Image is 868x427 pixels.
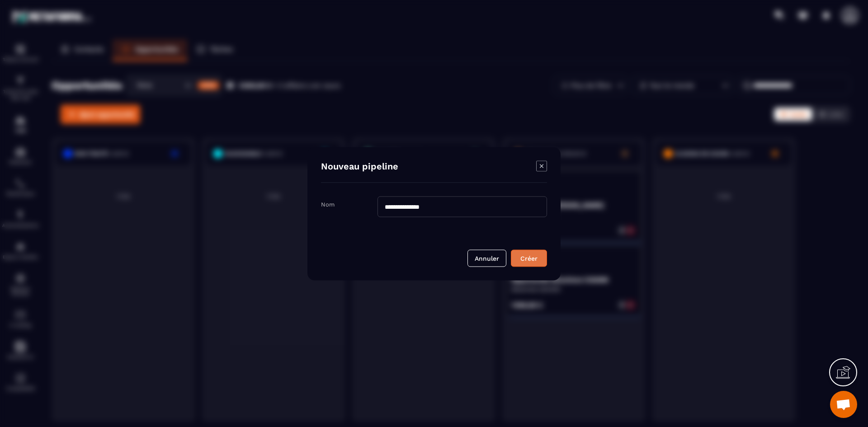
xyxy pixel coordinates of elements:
label: Nom [321,201,335,207]
div: Ouvrir le chat [830,391,857,418]
button: Annuler [467,249,506,267]
button: Créer [511,249,547,267]
h4: Nouveau pipeline [321,160,398,173]
div: Créer [517,253,541,263]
